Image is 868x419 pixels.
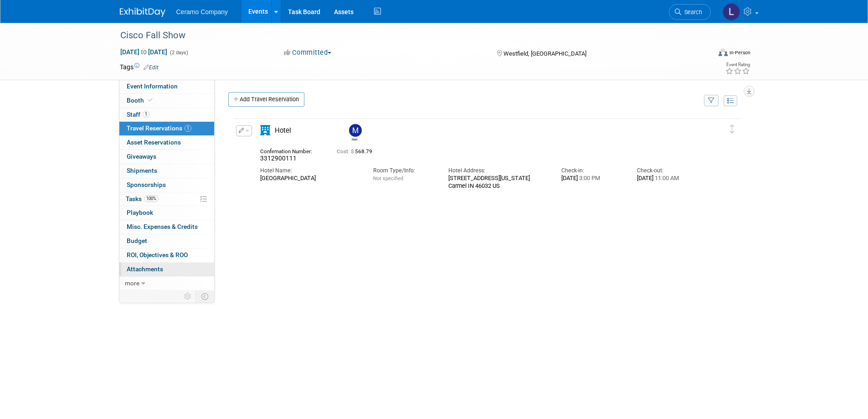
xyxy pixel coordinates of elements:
[144,195,159,202] span: 100%
[119,277,214,290] a: more
[561,175,623,182] div: [DATE]
[139,48,148,56] span: to
[143,111,149,118] span: 1
[260,155,297,162] span: 3312900111
[561,167,623,175] div: Check-in:
[127,223,198,230] span: Misc. Expenses & Credits
[260,145,323,155] div: Confirmation Number:
[260,125,270,135] i: Hotel
[127,251,188,259] span: ROI, Objectives & ROO
[117,27,697,44] div: Cisco Fall Show
[119,234,214,248] a: Budget
[119,248,214,262] a: ROI, Objectives & ROO
[127,97,154,104] span: Booth
[119,150,214,164] a: Giveaways
[119,122,214,135] a: Travel Reservations1
[176,8,228,16] span: Ceramo Company
[275,126,291,134] span: Hotel
[127,139,181,146] span: Asset Reservations
[373,167,435,175] div: Room Type/Info:
[730,124,734,133] i: Click and drag to move item
[127,265,163,273] span: Attachments
[637,175,699,182] div: [DATE]
[120,48,168,56] span: [DATE] [DATE]
[637,167,699,175] div: Check-out:
[708,98,714,104] i: Filter by Traveler
[127,124,191,132] span: Travel Reservations
[185,125,191,132] span: 1
[119,263,214,276] a: Attachments
[127,209,153,216] span: Playbook
[681,9,702,16] span: Search
[723,3,740,21] img: Lakius Mccoy
[119,220,214,234] a: Misc. Expenses & Credits
[260,175,360,182] div: [GEOGRAPHIC_DATA]
[719,49,728,56] img: Format-Inperson.png
[657,47,751,61] div: Event Format
[260,167,360,175] div: Hotel Name:
[448,175,548,189] div: [STREET_ADDRESS][US_STATE] Carmel IN 46032 US
[119,94,214,108] a: Booth
[119,192,214,206] a: Tasks100%
[119,178,214,192] a: Sponsorships
[180,290,196,302] td: Personalize Event Tab Strip
[448,167,548,175] div: Hotel Address:
[503,50,586,57] span: Westfield, [GEOGRAPHIC_DATA]
[119,80,214,93] a: Event Information
[349,124,362,137] img: Mark Ries
[578,175,600,181] span: 3:00 PM
[127,153,156,160] span: Giveaways
[119,164,214,178] a: Shipments
[228,92,304,107] a: Add Travel Reservation
[195,290,214,302] td: Toggle Event Tabs
[148,98,153,103] i: Booth reservation complete
[127,111,149,118] span: Staff
[169,50,188,56] span: (2 days)
[337,148,376,155] span: 568.79
[120,8,165,17] img: ExhibitDay
[127,167,157,174] span: Shipments
[725,62,750,67] div: Event Rating
[126,195,159,202] span: Tasks
[347,124,363,142] div: Mark Ries
[125,279,139,287] span: more
[281,48,335,57] button: Committed
[119,136,214,150] a: Asset Reservations
[144,64,159,71] a: Edit
[119,206,214,220] a: Playbook
[127,237,147,244] span: Budget
[729,49,750,56] div: In-Person
[119,108,214,122] a: Staff1
[349,137,360,142] div: Mark Ries
[120,62,159,72] td: Tags
[337,148,355,155] span: Cost: $
[127,83,178,90] span: Event Information
[127,181,166,188] span: Sponsorships
[653,175,679,181] span: 11:00 AM
[373,176,403,181] span: Not specified
[669,4,711,20] a: Search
